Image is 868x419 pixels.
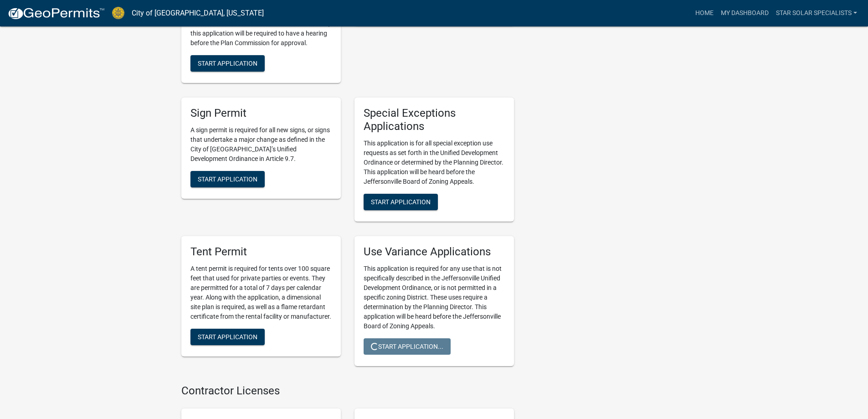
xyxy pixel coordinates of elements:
h5: Tent Permit [190,245,332,259]
span: Start Application [198,176,257,183]
a: Home [692,5,717,22]
span: Start Application... [371,342,443,350]
button: Start Application [190,329,265,345]
p: This application is required for any use that is not specifically described in the Jeffersonville... [364,264,505,331]
span: Start Application [198,333,257,340]
p: A sign permit is required for all new signs, or signs that undertake a major change as defined in... [190,125,332,164]
a: My Dashboard [717,5,772,22]
button: Start Application [190,55,265,72]
button: Start Application [190,171,265,187]
button: Start Application... [364,338,451,355]
h4: Contractor Licenses [181,384,514,398]
p: A tent permit is required for tents over 100 square feet that used for private parties or events.... [190,264,332,321]
p: This application is for all special exception use requests as set forth in the Unified Developmen... [364,139,505,186]
a: Star Solar Specialists [772,5,861,22]
h5: Use Variance Applications [364,245,505,259]
h5: Special Exceptions Applications [364,107,505,133]
span: Start Application [198,60,257,67]
img: City of Jeffersonville, Indiana [112,7,124,19]
span: Start Application [371,198,431,206]
a: City of [GEOGRAPHIC_DATA], [US_STATE] [132,5,264,21]
h5: Sign Permit [190,107,332,120]
button: Start Application [364,194,438,210]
